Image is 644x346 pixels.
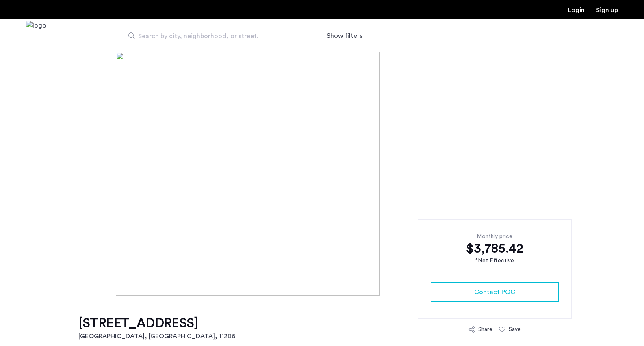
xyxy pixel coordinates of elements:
span: Contact POC [474,287,515,297]
img: [object%20Object] [116,52,528,296]
div: Save [509,325,521,333]
div: $3,785.42 [431,240,559,257]
a: Login [568,7,585,13]
span: Search by city, neighborhood, or street. [138,31,294,41]
h1: [STREET_ADDRESS] [78,315,236,331]
img: logo [26,21,46,51]
button: Show or hide filters [327,31,362,41]
div: Monthly price [431,232,559,240]
a: [STREET_ADDRESS][GEOGRAPHIC_DATA], [GEOGRAPHIC_DATA], 11206 [78,315,236,341]
button: button [431,282,559,302]
h2: [GEOGRAPHIC_DATA], [GEOGRAPHIC_DATA] , 11206 [78,331,236,341]
input: Apartment Search [122,26,317,45]
a: Cazamio Logo [26,21,46,51]
div: *Net Effective [431,257,559,265]
div: Share [478,325,492,333]
a: Registration [596,7,618,13]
